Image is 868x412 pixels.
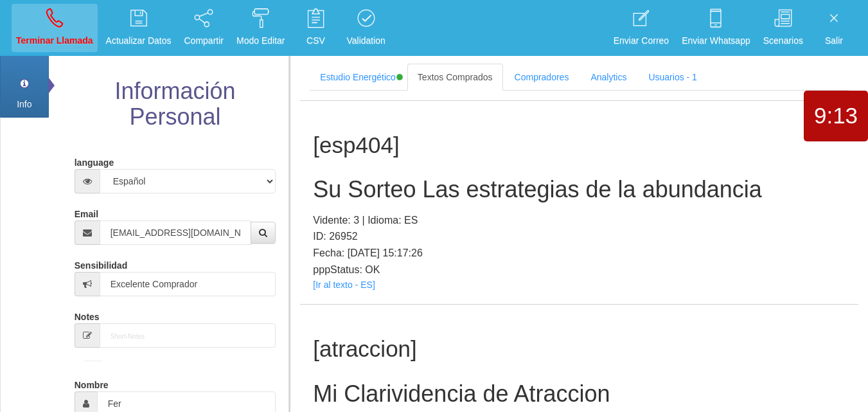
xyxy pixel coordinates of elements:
p: CSV [297,33,333,48]
p: Salir [816,33,852,48]
p: Validation [346,33,385,48]
label: Email [75,203,98,220]
input: Short-Notes [100,323,276,348]
label: language [75,152,114,169]
p: pppStatus: OK [313,262,846,278]
a: Usuarios - 1 [638,64,707,91]
p: Compartir [184,33,224,48]
a: Textos Comprados [407,64,503,91]
p: Modo Editar [236,33,285,48]
a: Compartir [180,4,228,52]
h1: [atraccion] [313,337,846,362]
input: Correo electrónico [100,220,252,245]
a: [Ir al texto - ES] [313,280,375,290]
a: Terminar Llamada [12,4,98,52]
h2: Mi Clarividencia de Atraccion [313,381,846,407]
a: CSV [293,4,338,52]
a: Estudio Energético [310,64,406,91]
a: Enviar Whatsapp [677,4,755,52]
p: Enviar Whatsapp [682,33,750,48]
p: Enviar Correo [614,33,669,48]
p: Actualizar Datos [106,33,172,48]
label: Nombre [75,374,109,391]
a: Modo Editar [232,4,289,52]
a: Salir [811,4,856,52]
a: Actualizar Datos [102,4,176,52]
h2: Su Sorteo Las estrategias de la abundancia [313,177,846,202]
p: Scenarios [763,33,803,48]
p: ID: 26952 [313,228,846,245]
p: Fecha: [DATE] 15:17:26 [313,245,846,262]
p: Terminar Llamada [16,33,93,48]
label: Notes [75,306,100,323]
a: Scenarios [759,4,808,52]
h1: [esp404] [313,133,846,158]
a: Compradores [504,64,580,91]
h1: 9:13 [804,103,868,129]
input: Sensibilidad [100,272,276,296]
a: Enviar Correo [609,4,673,52]
p: Vidente: 3 | Idioma: ES [313,212,846,229]
a: Validation [342,4,389,52]
h2: Información Personal [71,78,279,129]
label: Sensibilidad [75,255,127,272]
a: Analytics [580,64,637,91]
